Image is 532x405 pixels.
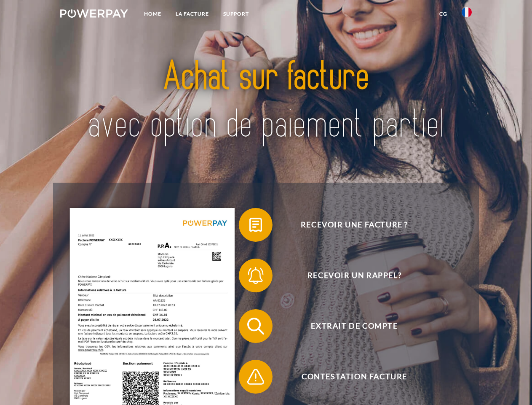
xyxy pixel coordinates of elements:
[137,6,168,22] a: Home
[168,6,216,22] a: LA FACTURE
[80,40,452,162] img: title-powerpay_fr.svg
[245,265,266,286] img: qb_bell.svg
[239,309,458,343] button: Extrait de compte
[251,208,457,242] span: Recevoir une facture ?
[239,208,458,242] button: Recevoir une facture ?
[245,366,266,387] img: qb_warning.svg
[239,259,458,292] button: Recevoir un rappel?
[60,9,128,18] img: logo-powerpay-white.svg
[216,6,256,22] a: Support
[245,214,266,235] img: qb_bill.svg
[251,259,457,292] span: Recevoir un rappel?
[432,6,454,22] a: CG
[251,360,457,394] span: Contestation Facture
[462,7,472,17] img: fr
[245,316,266,337] img: qb_search.svg
[239,360,458,394] button: Contestation Facture
[251,309,457,343] span: Extrait de compte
